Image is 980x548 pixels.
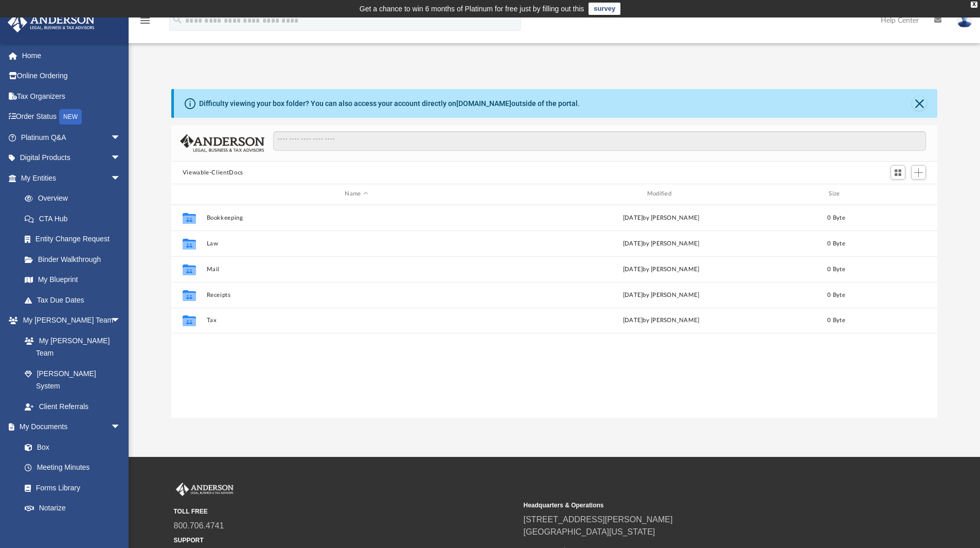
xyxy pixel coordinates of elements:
a: Entity Change Request [14,229,136,250]
span: arrow_drop_down [111,148,131,169]
a: 800.706.4741 [174,521,224,530]
a: Box [14,437,126,457]
button: Law [206,240,506,247]
button: Viewable-ClientDocs [183,168,243,178]
button: Add [911,165,926,180]
div: [DATE] by [PERSON_NAME] [511,290,811,299]
div: grid [171,205,938,418]
small: Headquarters & Operations [524,501,866,510]
div: [DATE] by [PERSON_NAME] [511,264,811,274]
span: 0 Byte [827,215,845,220]
a: My Blueprint [14,270,131,290]
a: [DOMAIN_NAME] [456,99,511,108]
a: survey [589,3,620,15]
div: Modified [511,189,811,199]
button: Receipts [206,292,506,298]
span: arrow_drop_down [111,127,131,148]
a: My Documentsarrow_drop_down [7,417,131,437]
button: Tax [206,317,506,324]
a: Binder Walkthrough [14,249,136,270]
a: [STREET_ADDRESS][PERSON_NAME] [524,515,673,524]
a: Notarize [14,498,131,519]
div: NEW [59,109,82,125]
span: 0 Byte [827,240,845,246]
a: My [PERSON_NAME] Team [14,330,126,363]
img: User Pic [957,13,972,28]
button: Close [912,96,926,111]
a: Tax Organizers [7,86,136,107]
a: Online Ordering [7,66,136,86]
div: [DATE] by [PERSON_NAME] [511,316,811,325]
a: My [PERSON_NAME] Teamarrow_drop_down [7,310,131,331]
a: My Entitiesarrow_drop_down [7,168,136,188]
img: Anderson Advisors Platinum Portal [174,483,236,496]
a: Order StatusNEW [7,107,136,128]
div: id [861,189,933,199]
button: Mail [206,266,506,273]
div: id [176,189,202,199]
span: 0 Byte [827,317,845,323]
button: Switch to Grid View [890,165,906,180]
a: Platinum Q&Aarrow_drop_down [7,127,136,148]
small: TOLL FREE [174,507,516,516]
span: arrow_drop_down [111,168,131,189]
img: Anderson Advisors Platinum Portal [5,12,98,32]
a: Overview [14,188,136,209]
a: Home [7,45,136,66]
i: search [172,14,183,25]
a: [PERSON_NAME] System [14,363,131,396]
i: menu [139,14,151,27]
button: Bookkeeping [206,215,506,221]
a: Client Referrals [14,396,131,417]
span: arrow_drop_down [111,310,131,331]
span: 0 Byte [827,266,845,272]
div: Get a chance to win 6 months of Platinum for free just by filling out this [360,3,584,15]
span: 0 Byte [827,292,845,297]
a: CTA Hub [14,208,136,229]
a: Forms Library [14,478,126,498]
a: Meeting Minutes [14,457,131,478]
div: Difficulty viewing your box folder? You can also access your account directly on outside of the p... [199,98,580,109]
div: close [971,2,977,8]
a: [GEOGRAPHIC_DATA][US_STATE] [524,527,655,536]
small: SUPPORT [174,536,516,545]
div: Size [815,189,857,199]
div: [DATE] by [PERSON_NAME] [511,213,811,222]
a: menu [139,20,151,27]
div: Name [206,189,506,199]
div: [DATE] by [PERSON_NAME] [511,239,811,248]
a: Digital Productsarrow_drop_down [7,148,136,168]
a: Tax Due Dates [14,290,136,310]
span: arrow_drop_down [111,417,131,438]
input: Search files and folders [273,131,926,151]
